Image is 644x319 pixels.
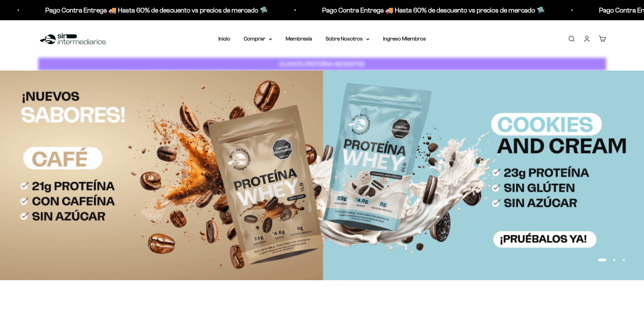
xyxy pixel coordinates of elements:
[383,36,426,42] a: Ingreso Miembros
[326,34,369,43] summary: Sobre Nosotros
[286,36,312,42] a: Membresía
[244,34,272,43] summary: Comprar
[218,36,230,42] a: Inicio
[204,5,427,16] p: Pago Contra Entrega 🚚 Hasta 60% de descuento vs precios de mercado 🛸
[279,60,365,68] strong: CUANTA PROTEÍNA NECESITAS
